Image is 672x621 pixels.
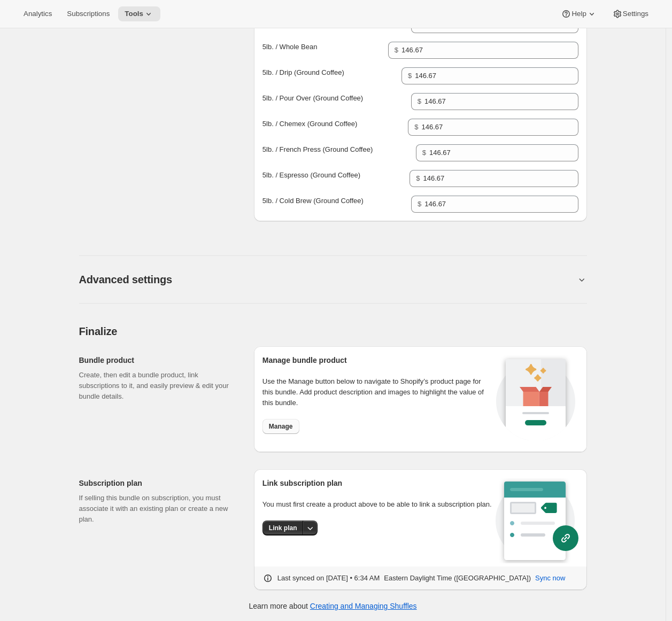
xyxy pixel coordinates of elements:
[262,145,373,153] span: 5lb. / French Press (Ground Coffee)
[424,93,562,110] input: 10.00
[422,149,426,157] span: $
[277,573,380,584] p: Last synced on [DATE] • 6:34 AM
[623,10,648,18] span: Settings
[606,6,655,21] button: Settings
[262,197,364,205] span: 5lb. / Cold Brew (Ground Coffee)
[422,119,562,136] input: 10.00
[262,355,493,366] h2: Manage bundle product
[17,6,58,21] button: Analytics
[79,273,172,286] h2: Advanced settings
[249,601,416,611] p: Learn more about
[262,499,496,510] p: You must first create a product above to be able to link a subscription plan.
[429,144,562,161] input: 10.00
[262,521,304,535] button: Link plan
[262,94,363,102] span: 5lb. / Pour Over (Ground Coffee)
[416,174,420,182] span: $
[571,10,586,18] span: Help
[535,573,565,584] span: Sync now
[269,422,293,431] span: Manage
[418,200,421,208] span: $
[310,602,417,610] a: Creating and Managing Shuffles
[424,196,562,213] input: 10.00
[384,573,531,584] p: Eastern Daylight Time ([GEOGRAPHIC_DATA])
[79,493,237,525] p: If selling this bundle on subscription, you must associate it with an existing plan or create a n...
[529,570,571,587] button: Sync now
[303,521,318,535] button: More actions
[423,170,562,187] input: 10.00
[415,67,562,84] input: 10.00
[262,68,344,76] span: 5lb. / Drip (Ground Coffee)
[408,72,412,80] span: $
[79,355,237,366] h2: Bundle product
[262,171,360,179] span: 5lb. / Espresso (Ground Coffee)
[118,6,160,21] button: Tools
[414,123,418,131] span: $
[79,478,237,488] h2: Subscription plan
[79,370,237,402] p: Create, then edit a bundle product, link subscriptions to it, and easily preview & edit your bund...
[418,97,421,105] span: $
[262,376,493,408] p: Use the Manage button below to navigate to Shopify’s product page for this bundle. Add product de...
[401,42,562,59] input: 10.00
[60,6,116,21] button: Subscriptions
[262,120,358,128] span: 5lb. / Chemex (Ground Coffee)
[79,273,576,286] button: Advanced settings
[395,46,398,54] span: $
[24,10,52,18] span: Analytics
[67,10,110,18] span: Subscriptions
[262,43,318,51] span: 5lb. / Whole Bean
[125,10,143,18] span: Tools
[262,419,299,434] button: Manage
[262,478,496,488] h2: Link subscription plan
[269,524,297,532] span: Link plan
[554,6,603,21] button: Help
[79,325,587,338] h2: Finalize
